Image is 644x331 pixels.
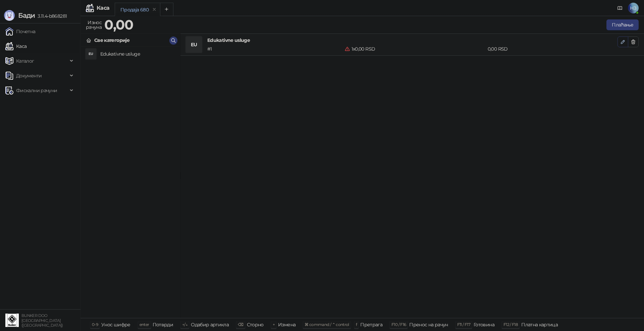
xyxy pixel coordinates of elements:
span: enter [140,322,149,327]
span: + [273,322,275,327]
span: ⌫ [238,322,243,327]
div: EU [86,49,96,59]
div: Платна картица [521,320,558,329]
span: 3.11.4-b868281 [35,13,67,19]
div: Готовина [474,320,494,329]
span: ⌘ command / ⌃ control [305,322,349,327]
strong: 0,00 [104,16,133,33]
div: 0,00 RSD [486,45,619,53]
h4: Edukativne usluge [100,49,175,59]
span: f [356,322,357,327]
button: Add tab [160,3,173,16]
span: Каталог [16,54,34,68]
div: Продаја 680 [120,6,149,13]
div: grid [81,47,180,318]
div: # 1 [206,45,343,53]
button: Плаћање [606,19,639,30]
a: Почетна [5,25,36,38]
div: Претрага [360,320,382,329]
div: Пренос на рачун [409,320,448,329]
a: Каса [5,40,26,53]
img: 64x64-companyLogo-d200c298-da26-4023-afd4-f376f589afb5.jpeg [5,314,19,327]
button: remove [150,7,159,12]
span: F10 / F16 [391,322,406,327]
span: F11 / F17 [457,322,470,327]
span: Документи [16,69,42,82]
div: EU [186,37,202,53]
div: Све категорије [94,37,129,44]
span: НЗ [628,3,639,13]
h4: Edukativne usluge [207,37,618,44]
span: 0-9 [92,322,98,327]
div: Унос шифре [101,320,130,329]
img: Logo [4,10,15,21]
span: F12 / F18 [503,322,518,327]
div: 1 x 0,00 RSD [343,45,486,53]
a: Документација [614,3,625,13]
span: ↑/↓ [182,322,187,327]
small: BUNKER DOO [GEOGRAPHIC_DATA] ([GEOGRAPHIC_DATA]) [21,313,63,328]
div: Износ рачуна [85,18,103,31]
div: Измена [278,320,296,329]
span: Фискални рачуни [16,84,57,97]
div: Сторно [247,320,264,329]
span: Бади [18,11,35,19]
div: Одабир артикла [191,320,229,329]
div: Потврди [153,320,173,329]
div: Каса [97,5,109,11]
